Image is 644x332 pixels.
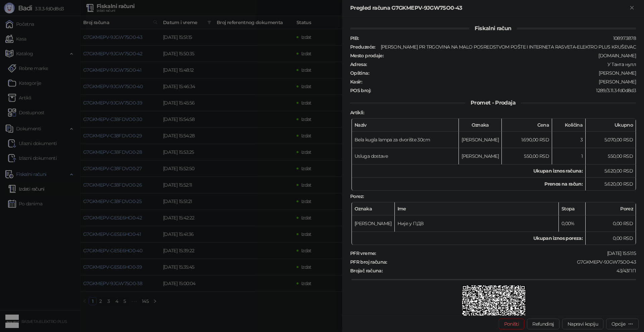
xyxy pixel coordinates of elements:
[586,119,636,132] th: Ukupno
[350,44,375,50] strong: Preduzeće :
[552,132,586,148] td: 3
[586,215,636,232] td: 0,00 RSD
[363,79,637,85] div: [PERSON_NAME]
[352,215,395,232] td: [PERSON_NAME]
[586,164,636,178] td: 5.620,00 RSD
[376,44,637,50] div: [PERSON_NAME] PR TRGOVINA NA MALO POSREDSTVOM POŠTE I INTERNETA RASVETA-ELEKTRO PLUS KRUŠEVAC
[352,202,395,215] th: Oznaka
[350,259,387,265] strong: PFR broj računa :
[352,119,459,132] th: Naziv
[395,202,559,215] th: Ime
[502,119,552,132] th: Cena
[350,53,383,59] strong: Mesto prodaje :
[586,178,636,191] td: 5.620,00 RSD
[586,232,636,245] td: 0,00 RSD
[350,110,364,116] strong: Artikli :
[499,319,525,329] button: Poništi
[544,181,583,187] strong: Prenos na račun :
[377,250,637,256] div: [DATE] 15:51:15
[562,319,603,329] button: Napravi kopiju
[350,250,376,256] strong: PFR vreme :
[350,79,362,85] strong: Kasir :
[359,35,637,41] div: 108973878
[502,148,552,164] td: 550,00 RSD
[552,148,586,164] td: 1
[533,168,583,174] strong: Ukupan iznos računa :
[552,119,586,132] th: Količina
[459,148,502,164] td: [PERSON_NAME]
[370,70,637,76] div: [PERSON_NAME]
[465,99,521,106] span: Promet - Prodaja
[350,70,369,76] strong: Opština :
[350,35,359,41] strong: PIB :
[368,61,637,67] div: У Танта нулл
[559,215,586,232] td: 0,00%
[586,202,636,215] th: Porez
[527,319,559,329] button: Refundiraj
[568,321,598,327] span: Napravi kopiju
[371,87,637,93] div: 1289/3.11.3-fd0d8d3
[350,193,364,199] strong: Porez :
[350,87,371,93] strong: POS broj :
[606,319,639,329] button: Opcije
[384,53,637,59] div: [DOMAIN_NAME]
[350,268,382,274] strong: Brojač računa :
[469,25,517,31] span: Fiskalni račun
[350,61,367,67] strong: Adresa :
[383,268,637,274] div: 43/43ПП
[352,132,459,148] td: Bela kugla lampa za dvorište 30cm
[586,132,636,148] td: 5.070,00 RSD
[352,148,459,164] td: Usluga dostave
[611,321,625,327] div: Opcije
[350,4,628,12] div: Pregled računa G7GKMEPV-9JGW75O0-43
[559,202,586,215] th: Stopa
[459,132,502,148] td: [PERSON_NAME]
[586,148,636,164] td: 550,00 RSD
[502,132,552,148] td: 1.690,00 RSD
[628,4,636,12] button: Zatvori
[459,119,502,132] th: Oznaka
[388,259,637,265] div: G7GKMEPV-9JGW75O0-43
[395,215,559,232] td: Није у ПДВ
[533,235,583,241] strong: Ukupan iznos poreza:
